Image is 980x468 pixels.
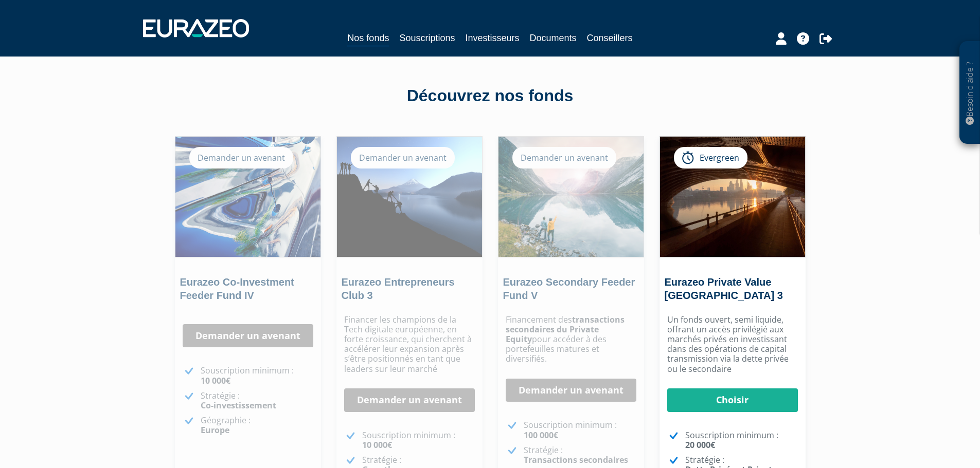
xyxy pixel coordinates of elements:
[667,315,798,374] p: Un fonds ouvert, semi liquide, offrant un accès privilégié aux marchés privés en investissant dan...
[530,31,577,45] a: Documents
[344,315,475,374] p: Financer les champions de la Tech digitale européenne, en forte croissance, qui cherchent à accél...
[665,276,783,301] a: Eurazeo Private Value [GEOGRAPHIC_DATA] 3
[674,147,747,169] div: Evergreen
[143,19,249,38] img: 1732889491-logotype_eurazeo_blanc_rvb.png
[180,276,294,301] a: Eurazeo Co-Investment Feeder Fund IV
[524,454,628,465] strong: Transactions secondaires
[685,439,715,451] strong: 20 000€
[498,137,644,257] img: Eurazeo Secondary Feeder Fund V
[503,276,635,301] a: Eurazeo Secondary Feeder Fund V
[189,147,293,169] div: Demander un avenant
[201,366,313,385] p: Souscription minimum :
[201,375,230,386] strong: 10 000€
[344,388,475,412] a: Demander un avenant
[362,439,392,451] strong: 10 000€
[337,137,482,257] img: Eurazeo Entrepreneurs Club 3
[201,424,229,436] strong: Europe
[399,31,455,45] a: Souscriptions
[351,147,455,169] div: Demander un avenant
[362,430,475,450] p: Souscription minimum :
[465,31,519,45] a: Investisseurs
[506,379,636,402] a: Demander un avenant
[660,137,805,257] img: Eurazeo Private Value Europe 3
[183,324,313,348] a: Demander un avenant
[524,420,636,440] p: Souscription minimum :
[175,137,320,257] img: Eurazeo Co-Investment Feeder Fund IV
[512,147,616,169] div: Demander un avenant
[587,31,633,45] a: Conseillers
[197,84,783,108] div: Découvrez nos fonds
[506,315,636,364] p: Financement des pour accéder à des portefeuilles matures et diversifiés.
[524,445,636,465] p: Stratégie :
[685,430,798,450] p: Souscription minimum :
[524,429,558,441] strong: 100 000€
[201,391,313,410] p: Stratégie :
[964,47,976,139] p: Besoin d'aide ?
[201,416,313,435] p: Géographie :
[201,400,276,411] strong: Co-investissement
[347,31,389,47] a: Nos fonds
[506,314,625,345] strong: transactions secondaires du Private Equity
[342,276,455,301] a: Eurazeo Entrepreneurs Club 3
[667,388,798,412] a: Choisir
